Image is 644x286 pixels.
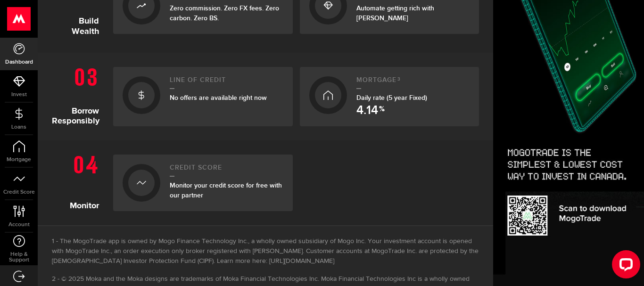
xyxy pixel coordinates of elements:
[170,181,282,199] span: Monitor your credit score for free with our partner
[113,67,293,126] a: Line of creditNo offers are available right now
[356,4,434,22] span: Automate getting rich with [PERSON_NAME]
[300,67,479,126] a: Mortgage3Daily rate (5 year Fixed) 4.14 %
[52,62,106,126] h1: Borrow Responsibly
[604,246,644,286] iframe: LiveChat chat widget
[170,164,283,177] h2: Credit Score
[356,94,427,102] span: Daily rate (5 year Fixed)
[52,237,479,266] li: The MogoTrade app is owned by Mogo Finance Technology Inc., a wholly owned subsidiary of Mogo Inc...
[170,76,283,89] h2: Line of credit
[356,76,470,89] h2: Mortgage
[52,150,106,211] h1: Monitor
[170,4,279,22] span: Zero commission. Zero FX fees. Zero carbon. Zero BS.
[379,106,385,117] span: %
[356,105,378,117] span: 4.14
[397,76,401,82] sup: 3
[113,155,293,211] a: Credit ScoreMonitor your credit score for free with our partner
[170,94,267,102] span: No offers are available right now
